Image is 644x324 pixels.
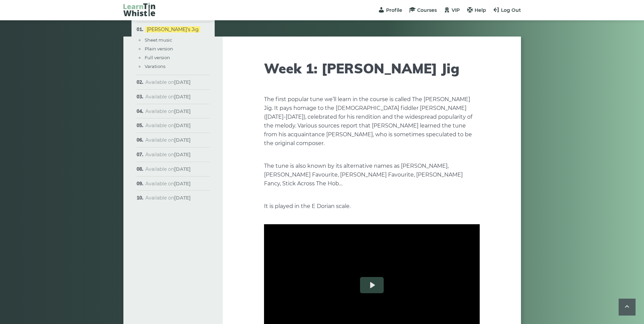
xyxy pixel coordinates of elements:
img: LearnTinWhistle.com [123,3,155,16]
a: [PERSON_NAME]’s Jig [145,26,200,32]
span: Help [475,7,486,13]
a: Profile [378,7,402,13]
span: Available on [145,108,191,114]
span: Available on [145,137,191,143]
span: Profile [386,7,402,13]
strong: [DATE] [174,122,191,129]
a: Plain version [145,46,173,51]
span: Available on [145,122,191,129]
span: VIP [452,7,460,13]
a: VIP [444,7,460,13]
span: Available on [145,94,191,100]
strong: [DATE] [174,152,191,158]
strong: [DATE] [174,137,191,143]
span: Log Out [501,7,521,13]
a: Sheet music [145,37,172,43]
p: The first popular tune we’ll learn in the course is called The [PERSON_NAME] Jig. It pays homage ... [264,95,480,148]
span: Available on [145,152,191,158]
a: Help [467,7,486,13]
p: It is played in the E Dorian scale. [264,202,480,211]
a: Full version [145,55,170,60]
a: Varations [145,64,165,69]
strong: [DATE] [174,166,191,172]
span: Available on [145,166,191,172]
span: Courses [417,7,437,13]
strong: [DATE] [174,108,191,114]
p: The tune is also known by its alternative names as [PERSON_NAME], [PERSON_NAME] Favourite, [PERSO... [264,162,480,188]
a: Courses [409,7,437,13]
span: Available on [145,181,191,187]
span: Available on [145,79,191,85]
strong: [DATE] [174,181,191,187]
strong: [DATE] [174,195,191,201]
strong: [DATE] [174,79,191,85]
h1: Week 1: [PERSON_NAME] Jig [264,60,480,76]
strong: [DATE] [174,94,191,100]
span: Available on [145,195,191,201]
a: Log Out [493,7,521,13]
